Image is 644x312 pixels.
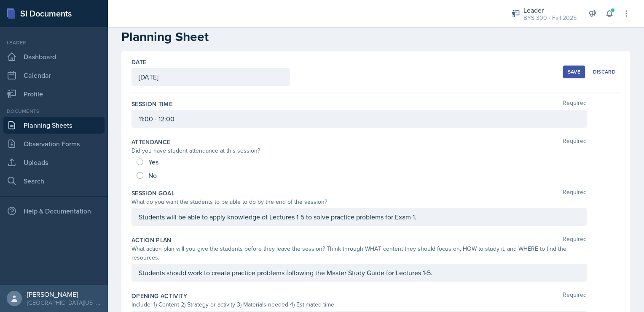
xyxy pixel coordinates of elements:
[3,203,105,219] div: Help & Documentation
[563,292,587,300] span: Required
[139,114,580,124] p: 11:00 - 12:00
[131,244,587,262] div: What action plan will you give the students before they leave the session? Think through WHAT con...
[523,5,577,15] div: Leader
[131,197,587,206] div: What do you want the students to be able to do by the end of the session?
[131,100,172,108] label: Session Time
[563,236,587,244] span: Required
[3,135,105,152] a: Observation Forms
[3,172,105,189] a: Search
[139,212,580,222] p: Students will be able to apply knowledge of Lectures 1-5 to solve practice problems for Exam 1.
[3,85,105,102] a: Profile
[563,138,587,146] span: Required
[563,66,585,78] button: Save
[3,107,105,115] div: Documents
[27,290,101,298] div: [PERSON_NAME]
[131,300,587,309] div: Include: 1) Content 2) Strategy or activity 3) Materials needed 4) Estimated time
[27,298,101,307] div: [GEOGRAPHIC_DATA][US_STATE] in [GEOGRAPHIC_DATA]
[3,117,105,134] a: Planning Sheets
[148,158,158,166] span: Yes
[131,58,146,66] label: Date
[131,146,587,155] div: Did you have student attendance at this session?
[563,100,587,108] span: Required
[593,68,616,75] div: Discard
[3,67,105,84] a: Calendar
[3,39,105,47] div: Leader
[568,68,580,75] div: Save
[588,66,620,78] button: Discard
[131,292,188,300] label: Opening Activity
[139,268,580,278] p: Students should work to create practice problems following the Master Study Guide for Lectures 1-5.
[131,138,171,146] label: Attendance
[3,48,105,65] a: Dashboard
[131,236,172,244] label: Action Plan
[523,14,577,22] div: BYS 300 / Fall 2025
[3,154,105,171] a: Uploads
[131,189,174,197] label: Session Goal
[148,171,157,180] span: No
[121,29,631,44] h2: Planning Sheet
[563,189,587,197] span: Required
